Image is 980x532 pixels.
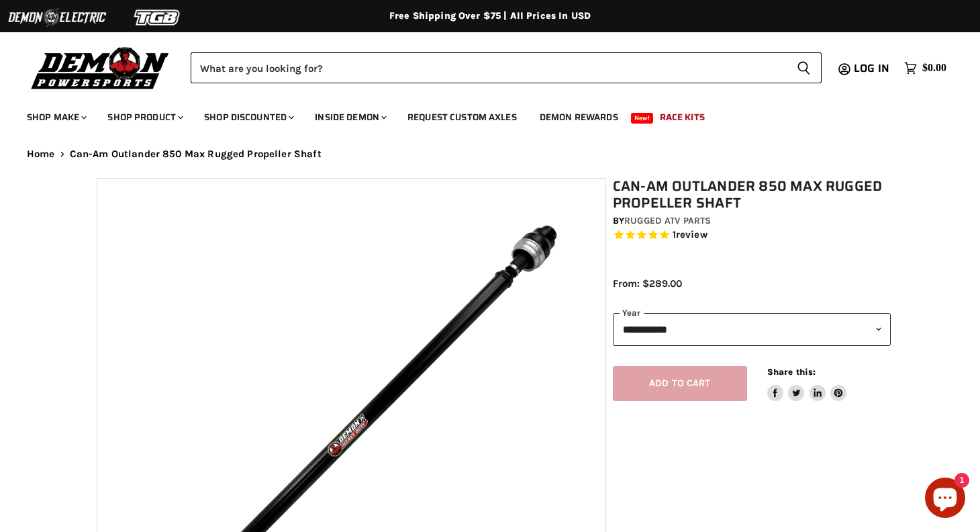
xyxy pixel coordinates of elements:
[107,5,208,30] img: TGB Logo 2
[613,277,682,290] span: From: $289.00
[397,103,527,131] a: Request Custom Axles
[194,103,302,131] a: Shop Discounted
[191,52,822,83] form: Product
[848,62,897,75] a: Log in
[854,60,889,77] span: Log in
[191,52,786,83] input: Search
[650,103,715,131] a: Race Kits
[17,98,943,131] ul: Main menu
[70,148,322,160] span: Can-Am Outlander 850 Max Rugged Propeller Shaft
[613,313,891,346] select: year
[786,52,822,83] button: Search
[921,478,969,521] inbox-online-store-chat: Shopify online store chat
[17,103,95,131] a: Shop Make
[613,228,891,242] span: Rated 5.0 out of 5 stars 1 reviews
[613,178,891,212] h1: Can-Am Outlander 850 Max Rugged Propeller Shaft
[767,366,847,402] aside: Share this:
[613,214,891,228] div: by
[27,44,174,91] img: Demon Powersports
[305,103,395,131] a: Inside Demon
[673,229,707,241] span: 1 reviews
[624,215,711,226] a: Rugged ATV Parts
[676,229,707,241] span: review
[922,62,946,75] span: $0.00
[631,113,654,124] span: New!
[27,148,55,160] a: Home
[767,367,816,377] span: Share this:
[97,103,191,131] a: Shop Product
[7,5,107,30] img: Demon Electric Logo 2
[530,103,628,131] a: Demon Rewards
[897,58,953,78] a: $0.00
